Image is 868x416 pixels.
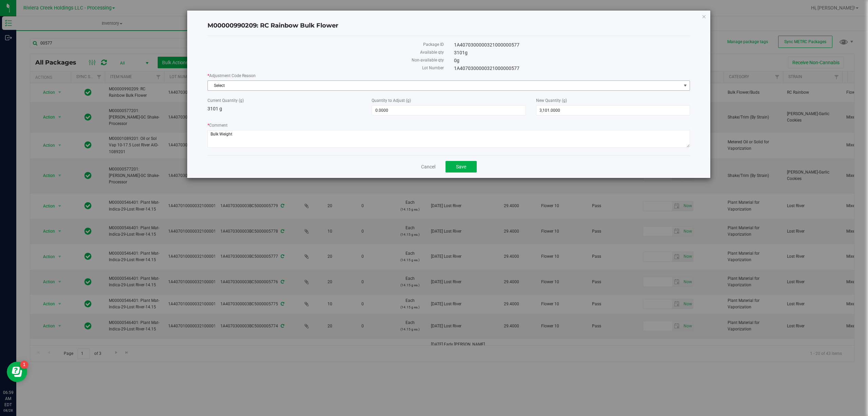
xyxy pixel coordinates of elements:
label: New Quantity (g) [536,97,690,104]
label: Adjustment Code Reason [208,73,690,79]
span: g [457,58,459,63]
label: Available qty [208,49,444,55]
div: 1A4070300000321000000577 [449,65,695,72]
input: 3,101.0000 [536,106,690,115]
span: g [465,50,468,55]
label: Non-available qty [208,57,444,63]
iframe: Resource center [7,362,27,382]
span: select [681,81,690,90]
a: Cancel [421,163,435,170]
span: 0 [454,58,459,63]
label: Quantity to Adjust (g) [372,97,526,104]
iframe: Resource center unread badge [20,361,28,369]
span: 3101 [454,50,468,55]
label: Package ID [208,41,444,48]
label: Lot Number [208,65,444,71]
div: 1A4070300000321000000577 [449,41,695,49]
span: Save [456,164,466,169]
span: 3101 g [208,106,222,111]
button: Save [446,161,477,173]
label: Comment [208,122,690,128]
h4: M00000990209: RC Rainbow Bulk Flower [208,21,690,30]
input: 0.0000 [372,106,525,115]
label: Current Quantity (g) [208,97,361,104]
span: Select [208,81,681,90]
